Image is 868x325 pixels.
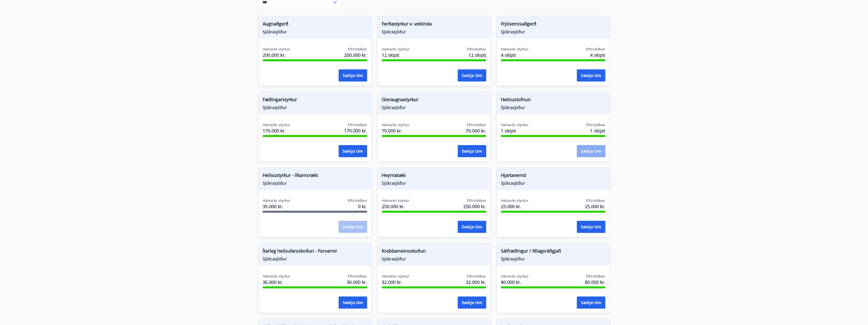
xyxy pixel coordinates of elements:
[382,172,486,180] span: Heyrnatæki
[501,122,529,127] span: Hámarks styrkur
[501,279,529,285] span: 80.000 kr.
[358,203,367,210] span: 0 kr.
[263,105,367,110] span: Sjúkrasjóður
[458,296,486,309] button: Sækja um
[382,248,486,256] span: Krabbameinsskoðun
[467,274,486,279] span: Eftirstöðvar
[501,105,605,110] span: Sjúkrasjóður
[263,172,367,180] span: Heilsustyrkur - líkamsrækt
[348,122,367,127] span: Eftirstöðvar
[501,52,529,58] span: 4 skipti
[501,96,605,105] span: Heilsustofnun
[382,47,410,52] span: Hámarks styrkur
[458,69,486,82] button: Sækja um
[263,274,290,279] span: Hámarks styrkur
[590,127,605,134] span: 1 skipti
[382,29,486,35] span: Sjúkrasjóður
[501,248,605,256] span: Sálfræðingur / félagsráðgjafi
[501,20,605,29] span: Frjósemisaðgerð
[263,256,367,262] span: Sjúkrasjóður
[586,198,605,203] span: Eftirstöðvar
[263,47,290,52] span: Hámarks styrkur
[501,172,605,180] span: Hjartavernd
[263,279,290,285] span: 36.000 kr.
[586,122,605,127] span: Eftirstöðvar
[263,122,290,127] span: Hámarks styrkur
[339,69,367,82] button: Sækja um
[577,69,605,82] button: Sækja um
[501,29,605,35] span: Sjúkrasjóður
[577,296,605,309] button: Sækja um
[348,47,367,52] span: Eftirstöðvar
[263,52,290,58] span: 200.000 kr.
[382,203,410,210] span: 250.000 kr.
[466,279,486,285] span: 32.000 kr.
[585,279,605,285] span: 80.000 kr.
[469,52,486,58] span: 12 skipti
[501,180,605,186] span: Sjúkrasjóður
[501,198,529,203] span: Hámarks styrkur
[263,180,367,186] span: Sjúkrasjóður
[577,145,605,157] button: Sækja um
[382,122,410,127] span: Hámarks styrkur
[382,20,486,29] span: Ferðastyrkur v. veikinda
[339,145,367,157] button: Sækja um
[263,203,290,210] span: 35.000 kr.
[501,203,529,210] span: 25.000 kr.
[585,203,605,210] span: 25.000 kr.
[382,96,486,105] span: Gleraugnastyrkur
[347,279,367,285] span: 36.000 kr.
[263,127,290,134] span: 170.000 kr.
[344,127,367,134] span: 170.000 kr.
[467,47,486,52] span: Eftirstöðvar
[467,198,486,203] span: Eftirstöðvar
[382,274,410,279] span: Hámarks styrkur
[501,256,605,262] span: Sjúkrasjóður
[501,127,529,134] span: 1 skipti
[339,296,367,309] button: Sækja um
[263,248,367,256] span: Ítarleg heilsufarsskoðun - Forvarnir
[463,203,486,210] span: 250.000 kr.
[344,52,367,58] span: 200.000 kr.
[586,274,605,279] span: Eftirstöðvar
[467,122,486,127] span: Eftirstöðvar
[348,274,367,279] span: Eftirstöðvar
[586,47,605,52] span: Eftirstöðvar
[382,105,486,110] span: Sjúkrasjóður
[382,52,410,58] span: 12 skipti
[501,47,529,52] span: Hámarks styrkur
[382,256,486,262] span: Sjúkrasjóður
[382,279,410,285] span: 32.000 kr.
[382,198,410,203] span: Hámarks styrkur
[263,20,367,29] span: Augnaðgerð
[382,180,486,186] span: Sjúkrasjóður
[577,221,605,233] button: Sækja um
[466,127,486,134] span: 70.000 kr.
[382,127,410,134] span: 70.000 kr.
[263,96,367,105] span: Fæðingarstyrkur
[590,52,605,58] span: 4 skipti
[263,198,290,203] span: Hámarks styrkur
[458,221,486,233] button: Sækja um
[263,29,367,35] span: Sjúkrasjóður
[458,145,486,157] button: Sækja um
[501,274,529,279] span: Hámarks styrkur
[348,198,367,203] span: Eftirstöðvar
